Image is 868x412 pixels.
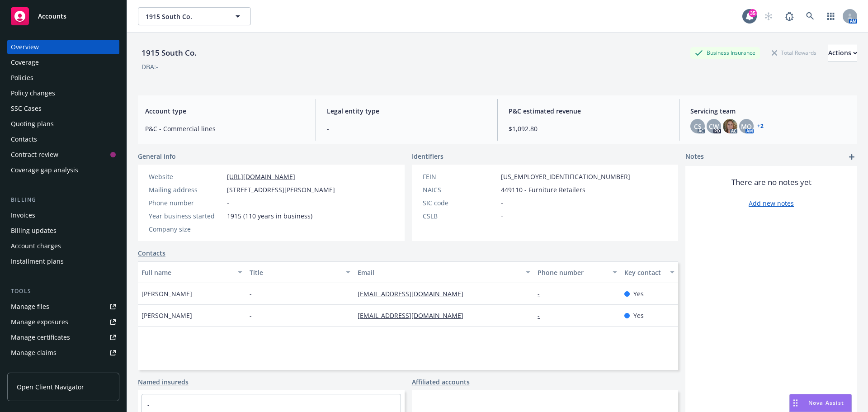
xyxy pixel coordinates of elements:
button: Phone number [534,261,620,283]
span: Nova Assist [808,399,844,407]
span: Notes [685,152,704,162]
button: Actions [828,44,857,62]
span: Yes [633,289,644,298]
div: Full name [142,268,232,277]
div: Business Insurance [690,47,760,58]
span: - [250,311,252,320]
div: Phone number [538,268,607,277]
a: Policy changes [7,86,119,100]
a: [EMAIL_ADDRESS][DOMAIN_NAME] [358,311,471,320]
span: - [327,124,486,133]
div: Phone number [149,198,223,208]
span: - [250,289,252,298]
div: SSC Cases [11,101,42,116]
span: CW [709,122,719,131]
a: Contract review [7,147,119,162]
div: Mailing address [149,185,223,194]
span: [PERSON_NAME] [142,289,192,298]
div: Coverage [11,55,39,70]
span: 449110 - Furniture Retailers [501,185,585,194]
a: Search [801,7,819,25]
a: Contacts [138,248,165,258]
div: Billing updates [11,223,57,238]
span: MQ [741,122,752,131]
a: Manage exposures [7,315,119,329]
span: $1,092.80 [509,124,668,133]
span: [PERSON_NAME] [142,311,192,320]
div: CSLB [423,211,497,221]
div: Key contact [624,268,665,277]
span: Open Client Navigator [17,382,84,392]
span: Yes [633,311,644,320]
div: NAICS [423,185,497,194]
span: P&C estimated revenue [509,106,668,116]
div: Coverage gap analysis [11,163,78,177]
span: 1915 South Co. [146,12,224,21]
a: Accounts [7,4,119,29]
div: 1915 South Co. [138,47,200,59]
span: - [227,198,229,208]
button: Title [246,261,354,283]
div: Contacts [11,132,37,147]
div: Manage certificates [11,330,70,345]
a: Overview [7,40,119,54]
a: Report a Bug [780,7,798,25]
a: Add new notes [749,199,794,208]
div: Tools [7,287,119,296]
a: Quoting plans [7,117,119,131]
a: Policies [7,71,119,85]
a: Manage files [7,299,119,314]
span: 1915 (110 years in business) [227,211,312,221]
span: General info [138,152,176,161]
div: Policies [11,71,33,85]
span: P&C - Commercial lines [145,124,305,133]
div: Account charges [11,239,61,253]
span: - [227,224,229,234]
a: Account charges [7,239,119,253]
a: +2 [757,123,764,129]
div: Year business started [149,211,223,221]
a: - [538,289,547,298]
div: Manage exposures [11,315,68,329]
div: Website [149,172,223,181]
div: Company size [149,224,223,234]
div: Billing [7,195,119,204]
span: CS [694,122,702,131]
div: Actions [828,44,857,62]
img: photo [723,119,737,133]
div: Email [358,268,520,277]
div: Installment plans [11,254,64,269]
a: Billing updates [7,223,119,238]
a: Affiliated accounts [412,377,470,387]
span: [US_EMPLOYER_IDENTIFICATION_NUMBER] [501,172,630,181]
a: Coverage gap analysis [7,163,119,177]
div: Overview [11,40,39,54]
span: There are no notes yet [731,177,811,188]
button: Full name [138,261,246,283]
div: Quoting plans [11,117,54,131]
span: Account type [145,106,305,116]
span: Legal entity type [327,106,486,116]
a: Manage BORs [7,361,119,375]
a: [EMAIL_ADDRESS][DOMAIN_NAME] [358,289,471,298]
div: Invoices [11,208,35,223]
div: Drag to move [790,394,801,412]
a: Invoices [7,208,119,223]
a: Coverage [7,55,119,70]
a: Manage claims [7,346,119,360]
span: Accounts [38,13,66,20]
div: Manage files [11,299,49,314]
button: 1915 South Co. [138,7,251,25]
span: Identifiers [412,152,443,161]
div: Policy changes [11,86,55,100]
div: SIC code [423,198,497,208]
button: Nova Assist [789,394,852,412]
a: add [846,152,857,162]
span: - [501,198,503,208]
div: Contract review [11,147,58,162]
div: DBA: - [142,62,158,71]
span: Servicing team [690,106,850,116]
a: Contacts [7,132,119,147]
a: Start snowing [759,7,778,25]
div: Manage BORs [11,361,53,375]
